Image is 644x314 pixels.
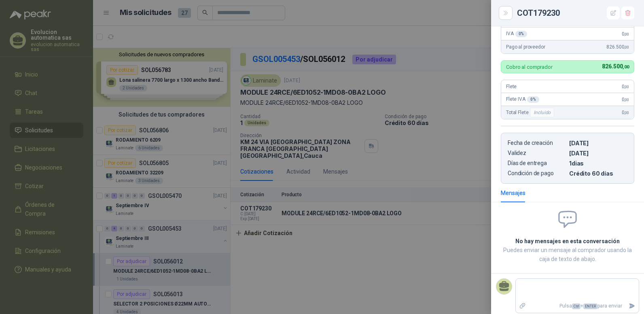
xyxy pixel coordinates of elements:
span: ,00 [623,64,629,70]
span: ,00 [624,32,629,36]
span: Flete [506,84,517,89]
span: Total Flete [506,108,556,117]
span: Ctrl [572,303,580,309]
span: 0 [622,110,629,115]
span: ,00 [624,110,629,115]
p: Validez [508,150,566,157]
p: Cobro al comprador [506,64,553,70]
div: Incluido [530,108,554,117]
div: COT179230 [517,6,634,19]
p: Días de entrega [508,160,566,167]
p: Crédito 60 días [569,170,627,177]
p: Pulsa + para enviar [530,299,626,313]
span: ENTER [583,303,597,309]
p: Puedes enviar un mensaje al comprador usando la caja de texto de abajo. [501,246,634,263]
p: Fecha de creación [508,140,566,146]
span: 0 [622,97,629,102]
p: [DATE] [569,150,627,157]
p: 1 dias [569,160,627,167]
p: [DATE] [569,140,627,146]
span: ,00 [624,85,629,89]
span: IVA [506,31,527,37]
span: 0 [622,84,629,89]
button: Close [501,8,511,18]
span: 0 [622,31,629,37]
span: ,00 [624,45,629,49]
p: Condición de pago [508,170,566,177]
span: 826.500 [602,63,629,70]
div: 0 % [515,31,527,37]
h2: No hay mensajes en esta conversación [501,237,634,246]
span: Flete IVA [506,96,539,103]
div: Mensajes [501,189,525,197]
span: Pago al proveedor [506,44,545,50]
span: 826.500 [606,44,629,50]
label: Adjuntar archivos [516,299,530,313]
span: ,00 [624,98,629,102]
div: 0 % [527,96,539,103]
button: Enviar [625,299,639,313]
